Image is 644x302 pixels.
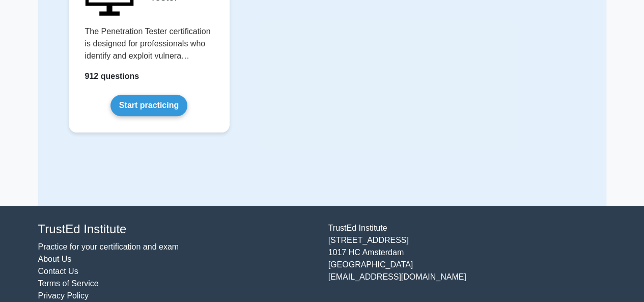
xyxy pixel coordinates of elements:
[38,291,89,300] a: Privacy Policy
[38,279,99,288] a: Terms of Service
[322,222,612,302] div: TrustEd Institute [STREET_ADDRESS] 1017 HC Amsterdam [GEOGRAPHIC_DATA] [EMAIL_ADDRESS][DOMAIN_NAME]
[38,255,72,263] a: About Us
[38,242,179,251] a: Practice for your certification and exam
[38,222,316,237] h4: TrustEd Institute
[38,267,78,276] a: Contact Us
[110,95,187,116] a: Start practicing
